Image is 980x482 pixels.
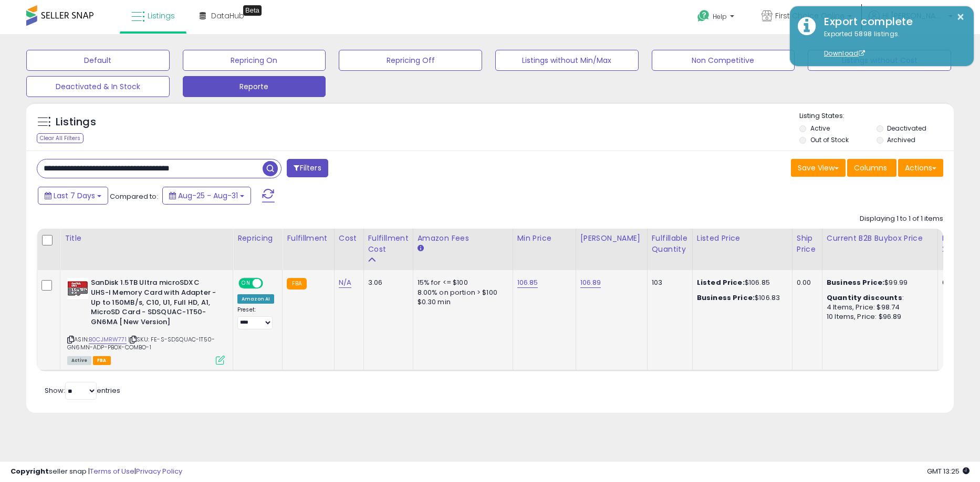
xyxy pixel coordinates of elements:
div: 3.06 [368,278,405,287]
span: All listings currently available for purchase on Amazon [67,356,91,365]
div: Listed Price [697,233,788,244]
b: Business Price: [827,277,884,287]
div: 10 Items, Price: $96.89 [827,312,930,322]
small: Amazon Fees. [418,244,424,253]
span: FBA [93,356,111,365]
div: Exported 5898 listings. [816,29,966,59]
div: Repricing [237,233,278,244]
button: × [956,10,965,24]
button: Repricing On [183,50,326,71]
a: Terms of Use [90,466,134,476]
span: Aug-25 - Aug-31 [178,190,238,201]
span: 2025-09-8 13:25 GMT [927,466,969,476]
div: Export complete [816,14,966,29]
label: Active [810,124,830,133]
div: Title [65,233,228,244]
a: Help [689,2,745,34]
b: Quantity discounts [827,293,902,303]
span: OFF [262,279,278,288]
div: [PERSON_NAME] [580,233,643,244]
p: Listing States: [799,111,953,121]
div: seller snap | | [11,467,182,477]
span: Compared to: [110,191,158,201]
div: Amazon Fees [418,233,508,244]
a: B0CJMRW771 [89,335,127,344]
div: Cost [339,233,359,244]
div: Ship Price [797,233,818,255]
div: 0% [942,278,977,287]
div: Preset: [237,306,274,330]
label: Deactivated [887,124,926,133]
b: Listed Price: [697,277,745,287]
div: Amazon AI [237,294,274,304]
div: 15% for <= $100 [418,278,505,287]
small: FBA [287,278,306,290]
div: Fulfillment [287,233,329,244]
div: $106.83 [697,293,784,303]
i: Get Help [697,9,710,23]
button: Actions [898,159,943,177]
span: Listings [148,10,175,21]
button: Filters [287,159,328,177]
button: Last 7 Days [38,187,108,205]
div: 8.00% on portion > $100 [418,288,505,297]
button: Save View [791,159,846,177]
div: 103 [652,278,684,287]
button: Default [26,50,170,71]
button: Columns [847,159,896,177]
button: Aug-25 - Aug-31 [162,187,251,205]
label: Archived [887,135,915,144]
button: Repricing Off [339,50,482,71]
div: Min Price [517,233,571,244]
div: Fulfillable Quantity [652,233,688,255]
div: Clear All Filters [37,133,84,143]
div: ASIN: [67,278,225,363]
div: $0.30 min [418,297,505,307]
button: Reporte [183,76,326,97]
b: Business Price: [697,293,755,303]
button: Deactivated & In Stock [26,76,170,97]
b: SanDisk 1.5TB Ultra microSDXC UHS-I Memory Card with Adapter - Up to 150MB/s, C10, U1, Full HD, A... [91,278,218,329]
a: N/A [339,277,351,288]
button: Non Competitive [652,50,795,71]
img: 41IPMQ7W5TL._SL40_.jpg [67,278,88,299]
div: 0.00 [797,278,814,287]
span: ON [239,279,253,288]
span: First Choice Online [775,10,845,21]
div: Displaying 1 to 1 of 1 items [860,214,943,224]
span: Help [713,12,727,21]
span: Last 7 Days [54,190,95,201]
span: Show: entries [45,385,120,395]
div: Fulfillment Cost [368,233,409,255]
h5: Listings [56,115,96,130]
a: 106.85 [517,277,538,288]
div: Tooltip anchor [243,5,262,16]
div: $106.85 [697,278,784,287]
a: Privacy Policy [136,466,182,476]
div: : [827,293,930,303]
span: DataHub [211,10,244,21]
span: Columns [854,163,887,173]
a: Download [824,49,865,58]
strong: Copyright [11,466,49,476]
label: Out of Stock [810,135,849,144]
button: Listings without Min/Max [495,50,639,71]
div: 4 Items, Price: $98.74 [827,303,930,312]
div: $99.99 [827,278,930,287]
span: | SKU: FE-S-SDSQUAC-1T50-GN6MN-ADP-PBOX-COMBO-1 [67,335,215,351]
a: 106.89 [580,277,601,288]
div: Current B2B Buybox Price [827,233,933,244]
